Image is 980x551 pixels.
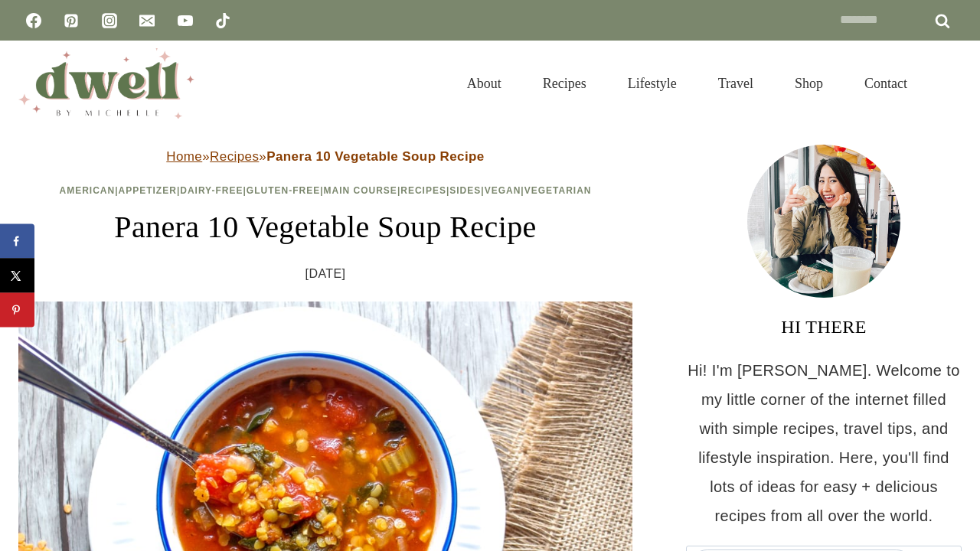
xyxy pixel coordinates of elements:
[18,204,632,250] h1: Panera 10 Vegetable Soup Recipe
[266,149,485,164] strong: Panera 10 Vegetable Soup Recipe
[166,149,484,164] span: » »
[170,5,201,36] a: YouTube
[60,185,116,196] a: American
[324,185,397,196] a: Main Course
[400,185,446,196] a: Recipes
[166,149,202,164] a: Home
[686,313,962,341] h3: HI THERE
[449,185,481,196] a: Sides
[207,5,238,36] a: TikTok
[697,57,774,110] a: Travel
[844,57,928,110] a: Contact
[524,185,592,196] a: Vegetarian
[305,262,346,285] time: [DATE]
[94,5,125,36] a: Instagram
[56,5,87,36] a: Pinterest
[522,57,607,110] a: Recipes
[607,57,697,110] a: Lifestyle
[247,185,320,196] a: Gluten-Free
[485,185,521,196] a: Vegan
[774,57,844,110] a: Shop
[210,149,259,164] a: Recipes
[18,5,49,36] a: Facebook
[60,185,592,196] span: | | | | | | | |
[446,57,522,110] a: About
[180,185,243,196] a: Dairy-Free
[18,48,194,119] img: DWELL by michelle
[686,356,962,530] p: Hi! I'm [PERSON_NAME]. Welcome to my little corner of the internet filled with simple recipes, tr...
[446,57,928,110] nav: Primary Navigation
[119,185,177,196] a: Appetizer
[132,5,162,36] a: Email
[936,70,962,96] button: View Search Form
